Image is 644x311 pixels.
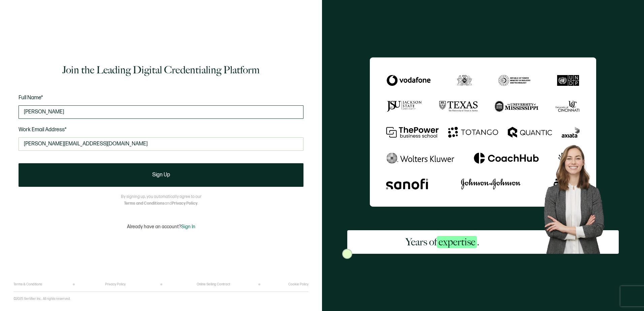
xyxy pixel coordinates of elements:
p: By signing up, you automatically agree to our and . [121,194,201,207]
span: expertise [437,236,477,248]
img: Sertifier Signup - Years of <span class="strong-h">expertise</span>. [370,57,596,206]
a: Terms & Conditions [13,282,42,286]
a: Terms and Conditions [124,201,165,206]
h2: Years of . [406,235,479,249]
a: Online Selling Contract [197,282,230,286]
span: Sign Up [152,172,170,178]
img: Sertifier Signup [342,249,352,259]
iframe: Chat Widget [532,235,644,311]
span: Work Email Address* [19,127,67,133]
img: Sertifier Signup - Years of <span class="strong-h">expertise</span>. Hero [537,139,619,254]
button: Sign Up [19,163,303,187]
p: ©2025 Sertifier Inc.. All rights reserved. [13,297,71,301]
span: Sign In [181,224,195,230]
input: Jane Doe [19,105,303,119]
p: Already have an account? [127,224,195,230]
input: Enter your work email address [19,137,303,151]
a: Privacy Policy [105,282,126,286]
a: Privacy Policy [172,201,197,206]
a: Cookie Policy [288,282,309,286]
span: Full Name* [19,95,43,101]
h1: Join the Leading Digital Credentialing Platform [62,63,260,77]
